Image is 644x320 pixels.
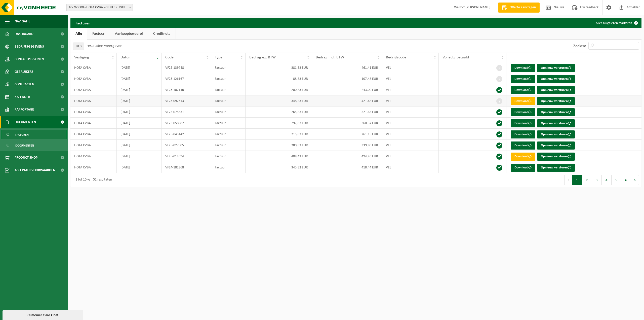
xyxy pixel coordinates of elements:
[582,175,592,185] button: 2
[382,95,439,106] td: VEL
[511,119,535,127] a: Download
[70,95,117,106] td: HOTA CVBA
[592,18,641,28] button: Alles als gelezen markeren
[592,175,602,185] button: 3
[312,84,382,95] td: 243,00 EUR
[382,73,439,84] td: VEL
[382,129,439,140] td: VEL
[511,97,535,105] a: Download
[312,95,382,106] td: 421,48 EUR
[537,86,575,94] button: Opnieuw versturen
[246,62,312,73] td: 381,33 EUR
[15,151,37,164] span: Product Shop
[537,108,575,116] button: Opnieuw versturen
[631,175,639,185] button: Next
[15,65,33,78] span: Gebruikers
[211,95,246,106] td: Factuur
[312,162,382,173] td: 418,44 EUR
[67,4,133,11] span: 10-760600 - HOTA CVBA - GENTBRUGGE
[537,153,575,161] button: Opnieuw versturen
[120,55,132,59] span: Datum
[602,175,612,185] button: 4
[511,164,535,172] a: Download
[211,106,246,118] td: Factuur
[117,151,162,162] td: [DATE]
[246,129,312,140] td: 215,83 EUR
[537,64,575,72] button: Opnieuw versturen
[386,55,406,59] span: Bedrijfscode
[15,28,33,40] span: Dashboard
[70,84,117,95] td: HOTA CVBA
[70,118,117,129] td: HOTA CVBA
[15,164,55,176] span: Acceptatievoorwaarden
[70,28,87,40] a: Alle
[537,97,575,105] button: Opnieuw versturen
[465,6,491,9] strong: [PERSON_NAME]
[117,95,162,106] td: [DATE]
[117,73,162,84] td: [DATE]
[312,106,382,118] td: 321,65 EUR
[246,84,312,95] td: 200,83 EUR
[148,28,176,40] a: Creditnota
[249,55,276,59] span: Bedrag ex. BTW
[382,162,439,173] td: VEL
[162,84,211,95] td: VF25-107146
[70,151,117,162] td: HOTA CVBA
[537,119,575,127] button: Opnieuw versturen
[246,95,312,106] td: 348,33 EUR
[498,3,540,13] a: Offerte aanvragen
[66,4,133,11] span: 10-760600 - HOTA CVBA - GENTBRUGGE
[70,106,117,118] td: HOTA CVBA
[162,151,211,162] td: VF25-012094
[382,62,439,73] td: VEL
[73,43,84,50] span: 10
[211,84,246,95] td: Factuur
[211,140,246,151] td: Factuur
[15,40,44,53] span: Bedrijfsgegevens
[564,175,572,185] button: Previous
[165,55,174,59] span: Code
[162,106,211,118] td: VF25-075531
[312,62,382,73] td: 461,41 EUR
[511,86,535,94] a: Download
[312,73,382,84] td: 107,48 EUR
[312,140,382,151] td: 339,80 EUR
[70,129,117,140] td: HOTA CVBA
[15,103,34,116] span: Rapportage
[117,162,162,173] td: [DATE]
[246,118,312,129] td: 297,83 EUR
[117,84,162,95] td: [DATE]
[572,175,582,185] button: 1
[316,55,344,59] span: Bedrag incl. BTW
[1,130,67,139] a: Facturen
[162,95,211,106] td: VF25-092613
[70,62,117,73] td: HOTA CVBA
[511,130,535,138] a: Download
[162,118,211,129] td: VF25-058982
[215,55,222,59] span: Type
[382,106,439,118] td: VEL
[511,64,535,72] a: Download
[246,140,312,151] td: 280,83 EUR
[211,62,246,73] td: Factuur
[511,153,535,161] a: Download
[162,129,211,140] td: VF25-043142
[246,73,312,84] td: 88,83 EUR
[211,118,246,129] td: Factuur
[15,91,30,103] span: Kalender
[537,141,575,150] button: Opnieuw versturen
[537,130,575,138] button: Opnieuw versturen
[382,84,439,95] td: VEL
[87,28,110,40] a: Factuur
[3,309,84,320] iframe: chat widget
[246,151,312,162] td: 408,43 EUR
[537,164,575,172] button: Opnieuw versturen
[15,130,29,139] span: Facturen
[508,5,537,10] span: Offerte aanvragen
[442,55,469,59] span: Volledig betaald
[246,162,312,173] td: 345,82 EUR
[211,151,246,162] td: Factuur
[117,140,162,151] td: [DATE]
